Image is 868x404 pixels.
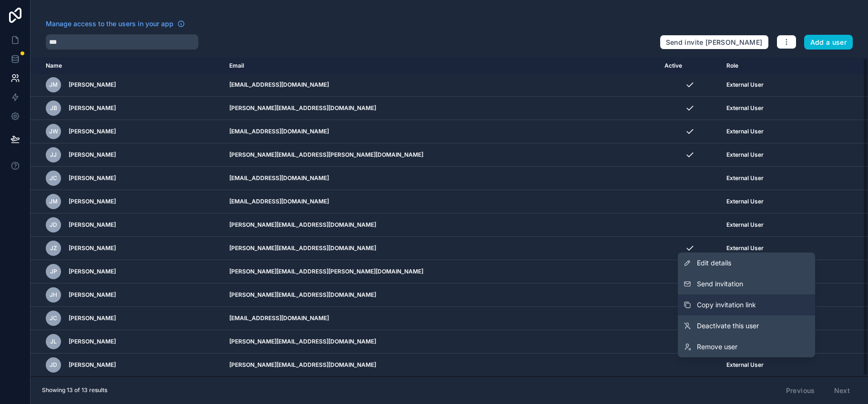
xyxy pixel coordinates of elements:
[660,35,769,50] button: Send invite [PERSON_NAME]
[69,244,116,252] span: [PERSON_NAME]
[50,174,57,182] span: JC
[659,57,720,75] th: Active
[726,174,764,182] span: External User
[69,151,116,159] span: [PERSON_NAME]
[721,57,824,75] th: Role
[697,321,759,331] span: Deactivate this user
[42,386,107,394] span: Showing 13 of 13 results
[726,104,764,112] span: External User
[678,252,815,273] a: Edit details
[224,97,659,120] td: [PERSON_NAME][EMAIL_ADDRESS][DOMAIN_NAME]
[224,283,659,307] td: [PERSON_NAME][EMAIL_ADDRESS][DOMAIN_NAME]
[224,57,659,75] th: Email
[224,260,659,283] td: [PERSON_NAME][EMAIL_ADDRESS][PERSON_NAME][DOMAIN_NAME]
[50,221,57,229] span: JD
[678,336,815,357] a: Remove user
[697,342,737,352] span: Remove user
[224,237,659,260] td: [PERSON_NAME][EMAIL_ADDRESS][DOMAIN_NAME]
[224,73,659,97] td: [EMAIL_ADDRESS][DOMAIN_NAME]
[49,198,58,205] span: JM
[224,120,659,143] td: [EMAIL_ADDRESS][DOMAIN_NAME]
[678,294,815,315] button: Copy invitation link
[224,167,659,190] td: [EMAIL_ADDRESS][DOMAIN_NAME]
[69,314,116,322] span: [PERSON_NAME]
[50,291,57,299] span: JH
[49,128,58,135] span: JW
[697,279,743,289] span: Send invitation
[50,244,57,252] span: JZ
[50,268,57,275] span: JP
[224,143,659,167] td: [PERSON_NAME][EMAIL_ADDRESS][PERSON_NAME][DOMAIN_NAME]
[69,338,116,345] span: [PERSON_NAME]
[50,151,57,159] span: JJ
[31,57,224,75] th: Name
[50,314,57,322] span: JC
[224,307,659,330] td: [EMAIL_ADDRESS][DOMAIN_NAME]
[678,273,815,294] button: Send invitation
[69,268,116,275] span: [PERSON_NAME]
[31,57,868,376] div: scrollable content
[697,300,756,310] span: Copy invitation link
[726,198,764,205] span: External User
[49,81,58,89] span: JM
[224,353,659,377] td: [PERSON_NAME][EMAIL_ADDRESS][DOMAIN_NAME]
[726,361,764,369] span: External User
[726,81,764,89] span: External User
[50,338,57,345] span: JL
[224,190,659,213] td: [EMAIL_ADDRESS][DOMAIN_NAME]
[69,81,116,89] span: [PERSON_NAME]
[69,291,116,299] span: [PERSON_NAME]
[69,104,116,112] span: [PERSON_NAME]
[726,128,764,135] span: External User
[69,361,116,369] span: [PERSON_NAME]
[69,198,116,205] span: [PERSON_NAME]
[726,221,764,229] span: External User
[69,221,116,229] span: [PERSON_NAME]
[46,19,185,29] a: Manage access to the users in your app
[46,19,174,29] span: Manage access to the users in your app
[726,244,764,252] span: External User
[69,128,116,135] span: [PERSON_NAME]
[804,35,853,50] button: Add a user
[50,104,57,112] span: JB
[224,330,659,353] td: [PERSON_NAME][EMAIL_ADDRESS][DOMAIN_NAME]
[50,361,57,369] span: JD
[224,213,659,237] td: [PERSON_NAME][EMAIL_ADDRESS][DOMAIN_NAME]
[697,258,731,268] span: Edit details
[69,174,116,182] span: [PERSON_NAME]
[726,151,764,159] span: External User
[678,315,815,336] a: Deactivate this user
